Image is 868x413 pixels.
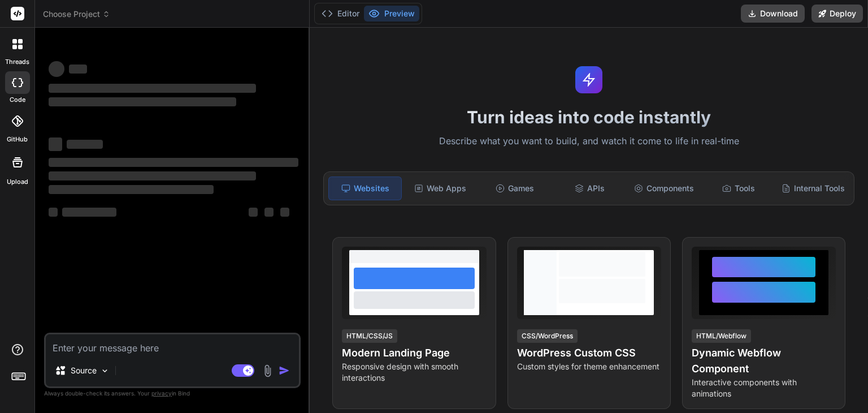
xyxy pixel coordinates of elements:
img: Pick Models [100,366,110,376]
label: threads [5,57,29,67]
button: Preview [364,6,419,21]
span: ‌ [49,137,62,151]
div: Web Apps [404,177,476,200]
span: ‌ [49,84,256,93]
span: ‌ [49,61,64,77]
h4: Dynamic Webflow Component [692,345,836,377]
p: Responsive design with smooth interactions [342,361,486,384]
div: CSS/WordPress [517,329,578,343]
span: Choose Project [43,8,110,20]
span: ‌ [49,185,214,194]
label: Upload [7,177,28,187]
label: GitHub [7,135,28,144]
div: HTML/Webflow [692,329,751,343]
button: Deploy [811,5,863,23]
h4: WordPress Custom CSS [517,345,661,361]
div: APIs [553,177,626,200]
span: ‌ [264,208,274,217]
label: code [10,95,25,105]
img: icon [279,365,290,376]
img: attachment [261,364,274,377]
span: ‌ [249,208,258,217]
div: HTML/CSS/JS [342,329,397,343]
span: ‌ [49,97,236,106]
p: Interactive components with animations [692,377,836,399]
span: privacy [151,390,172,397]
span: ‌ [62,208,116,217]
span: ‌ [49,158,298,167]
p: Always double-check its answers. Your in Bind [44,388,301,399]
div: Games [479,177,551,200]
p: Describe what you want to build, and watch it come to life in real-time [316,134,861,149]
div: Tools [702,177,775,200]
div: Websites [328,177,402,200]
h4: Modern Landing Page [342,345,486,361]
div: Components [628,177,700,200]
button: Download [741,5,805,23]
button: Editor [317,6,364,21]
p: Source [71,365,97,376]
span: ‌ [280,208,289,217]
h1: Turn ideas into code instantly [316,107,861,127]
div: Internal Tools [777,177,849,200]
p: Custom styles for theme enhancement [517,361,661,372]
span: ‌ [67,140,103,149]
span: ‌ [49,208,58,217]
span: ‌ [69,64,87,74]
span: ‌ [49,171,256,180]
